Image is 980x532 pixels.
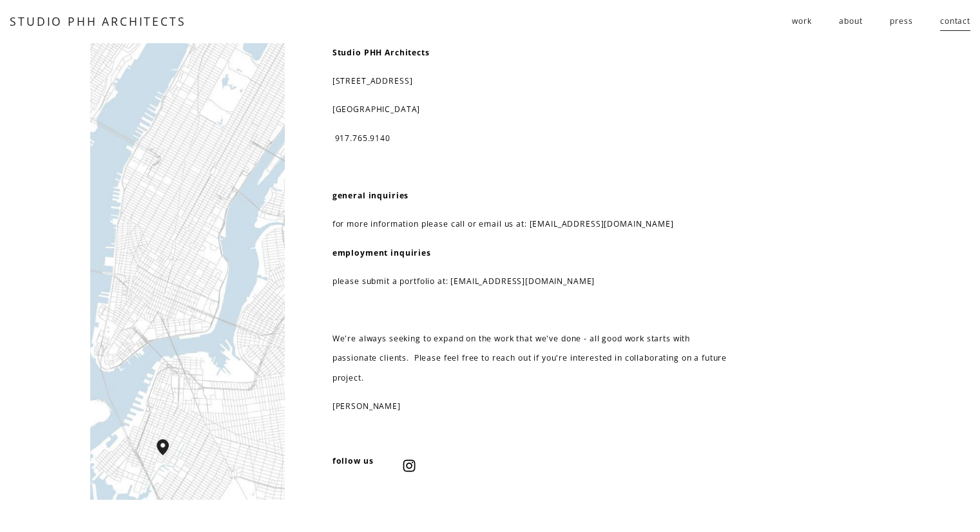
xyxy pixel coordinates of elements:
p: We're always seeking to expand on the work that we've done - all good work starts with passionate... [332,329,729,388]
a: folder dropdown [792,11,811,32]
strong: general inquiries [332,190,409,201]
a: STUDIO PHH ARCHITECTS [10,14,186,29]
p: for more information please call or email us at: [EMAIL_ADDRESS][DOMAIN_NAME] [332,214,729,234]
a: about [839,11,862,32]
strong: Studio PHH Architects [332,47,430,58]
p: please submit a portfolio at: [EMAIL_ADDRESS][DOMAIN_NAME] [332,272,729,291]
p: [PERSON_NAME] [332,397,729,416]
a: contact [940,11,970,32]
p: 917.765.9140 [332,129,729,148]
span: work [792,12,811,31]
p: [GEOGRAPHIC_DATA] [332,100,729,119]
a: Instagram [403,459,416,472]
p: [STREET_ADDRESS] [332,71,729,91]
strong: follow us [332,455,374,466]
strong: employment inquiries [332,247,431,258]
a: press [890,11,912,32]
